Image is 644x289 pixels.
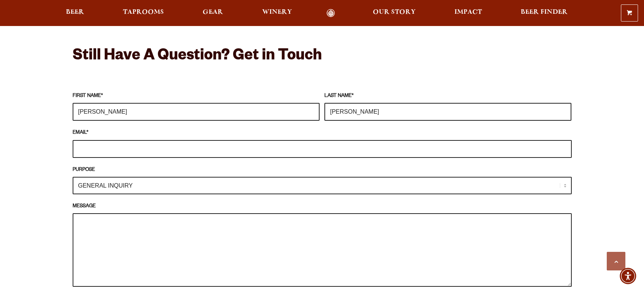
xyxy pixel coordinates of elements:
a: Winery [257,9,297,17]
span: Beer [66,9,84,15]
span: Winery [262,9,292,15]
span: Impact [454,9,482,15]
abbr: required [101,94,103,99]
span: Gear [203,9,223,15]
label: FIRST NAME [73,92,320,100]
a: Gear [198,9,228,17]
label: EMAIL [73,129,572,137]
abbr: required [86,130,88,136]
span: Our Story [373,9,416,15]
label: MESSAGE [73,202,572,211]
h2: Still Have A Question? Get in Touch [73,48,572,66]
label: PURPOSE [73,166,572,174]
a: Impact [450,9,487,17]
span: Beer Finder [521,9,568,15]
div: Accessibility Menu [620,268,636,284]
span: Taprooms [123,9,164,15]
abbr: required [352,94,353,99]
label: LAST NAME [324,92,571,100]
a: Scroll to top [607,252,625,270]
a: Beer [61,9,89,17]
a: Odell Home [317,9,345,17]
a: Our Story [368,9,421,17]
a: Beer Finder [516,9,572,17]
a: Taprooms [118,9,169,17]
